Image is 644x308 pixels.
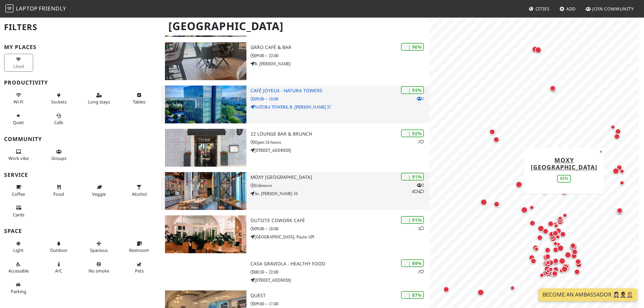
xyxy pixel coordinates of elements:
[418,225,424,232] p: 1
[85,259,114,277] button: No smoke
[557,175,571,183] div: 91%
[165,172,246,210] img: Moxy Lisboa Oriente
[135,268,144,274] span: Pet friendly
[125,238,154,256] button: Restroom
[442,285,451,294] div: Map marker
[14,99,23,105] span: Stable Wi-Fi
[558,230,567,239] div: Map marker
[417,95,424,102] p: 1
[557,3,579,15] a: Add
[251,269,429,275] p: 08:30 – 22:00
[531,243,540,252] div: Map marker
[161,259,429,285] a: | 89% 1 Casa Graviola - Healthy Food 08:30 – 22:00 [STREET_ADDRESS]
[4,90,33,108] button: Wi-Fi
[125,90,154,108] button: Tables
[492,200,501,209] div: Map marker
[132,191,147,197] span: Alcohol
[4,279,33,297] button: Parking
[88,99,110,105] span: Long stays
[609,123,617,131] div: Map marker
[514,180,524,189] div: Map marker
[4,238,33,256] button: Light
[165,42,246,80] img: Grão Café & Bar
[4,44,157,50] h3: My Places
[251,174,429,180] h3: Moxy [GEOGRAPHIC_DATA]
[618,179,626,187] div: Map marker
[528,219,537,228] div: Map marker
[44,146,73,164] button: Groups
[85,182,114,199] button: Veggie
[556,243,565,253] div: Map marker
[536,224,546,233] div: Map marker
[161,42,429,80] a: Grão Café & Bar | 96% Grão Café & Bar 09:00 – 22:00 R. [PERSON_NAME]
[4,228,157,234] h3: Space
[530,45,540,54] div: Map marker
[251,45,429,50] h3: Grão Café & Bar
[5,3,66,15] a: LaptopFriendly LaptopFriendly
[552,222,560,230] div: Map marker
[528,204,536,212] div: Map marker
[611,166,621,176] div: Map marker
[4,79,157,86] h3: Productivity
[129,247,149,253] span: Restroom
[533,45,543,55] div: Map marker
[53,191,64,197] span: Food
[11,288,26,294] span: Parking
[251,61,429,67] p: R. [PERSON_NAME]
[51,155,66,161] span: Group tables
[13,119,24,125] span: Quiet
[8,268,29,274] span: Accessible
[251,96,429,102] p: 09:00 – 18:00
[401,129,424,137] div: | 92%
[529,257,538,265] div: Map marker
[592,6,634,12] span: Join Community
[569,241,577,250] div: Map marker
[520,205,529,215] div: Map marker
[598,148,604,156] button: Close popup
[251,226,429,232] p: 09:00 – 18:00
[476,288,485,297] div: Map marker
[508,284,517,292] div: Map marker
[90,247,108,253] span: Spacious
[401,173,424,181] div: | 91%
[551,220,559,228] div: Map marker
[92,191,106,197] span: Veggie
[551,240,559,248] div: Map marker
[401,291,424,299] div: | 87%
[251,131,429,137] h3: 22 Lounge Bar & Brunch
[535,6,550,12] span: Cities
[543,246,552,255] div: Map marker
[251,261,429,267] h3: Casa Graviola - Healthy Food
[418,139,424,145] p: 1
[55,268,62,274] span: Air conditioned
[615,207,624,216] div: Map marker
[44,259,73,277] button: A/C
[527,253,536,262] div: Map marker
[4,202,33,220] button: Cards
[251,218,429,223] h3: Outsite Cowork Café
[569,242,578,252] div: Map marker
[39,5,66,12] span: Friendly
[85,238,114,256] button: Spacious
[563,250,573,260] div: Map marker
[44,90,73,108] button: Sockets
[548,234,558,243] div: Map marker
[50,247,68,253] span: Outdoor area
[251,234,429,240] p: [GEOGRAPHIC_DATA]. Paulo 109
[412,182,424,195] p: 2 4 4
[12,191,25,197] span: Coffee
[44,182,73,199] button: Food
[44,110,73,128] button: Calls
[542,253,551,262] div: Map marker
[569,244,577,253] div: Map marker
[418,268,424,275] p: 1
[4,259,33,277] button: Accessible
[251,147,429,153] p: [STREET_ADDRESS]
[251,52,429,59] p: 09:00 – 22:00
[161,172,429,210] a: Moxy Lisboa Oriente | 91% 244 Moxy [GEOGRAPHIC_DATA] Unknown Av. [PERSON_NAME] 10
[488,127,497,136] div: Map marker
[165,86,246,123] img: Café Joyeux - Natura Towers
[133,99,145,105] span: Work-friendly tables
[51,99,67,105] span: Power sockets
[251,293,429,299] h3: QUEST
